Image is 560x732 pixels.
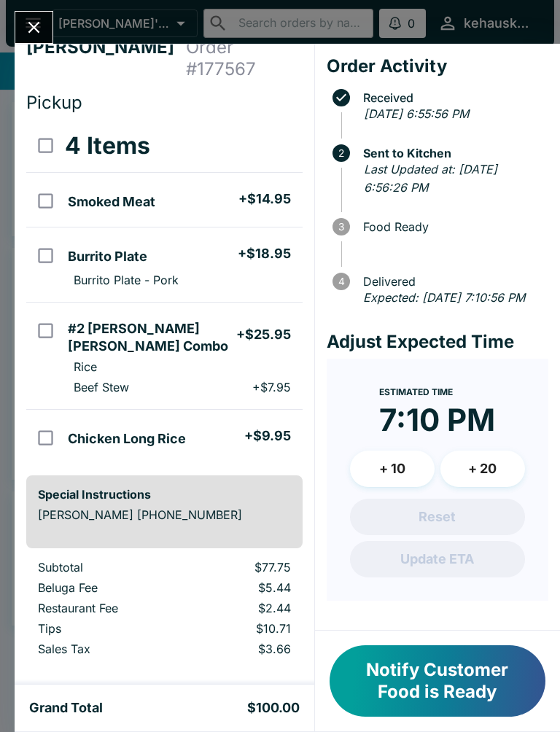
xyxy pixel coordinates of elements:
span: Received [356,91,548,104]
span: Estimated Time [379,386,453,397]
h5: $100.00 [247,699,300,717]
p: [PERSON_NAME] [PHONE_NUMBER] [38,507,291,522]
h3: 4 Items [65,131,150,160]
text: 2 [338,147,344,159]
p: Rice [74,359,97,374]
time: 7:10 PM [379,401,495,439]
p: Subtotal [38,560,174,575]
p: $5.44 [197,580,291,595]
h5: + $18.95 [238,245,291,262]
p: $2.44 [197,601,291,615]
p: Sales Tax [38,642,174,656]
p: Restaurant Fee [38,601,174,615]
em: [DATE] 6:55:56 PM [364,106,469,121]
button: + 20 [440,451,525,487]
h5: Grand Total [29,699,103,717]
text: 3 [338,221,344,233]
h5: + $25.95 [236,326,291,343]
h5: + $9.95 [244,427,291,445]
table: orders table [26,560,303,662]
h4: [PERSON_NAME] [26,36,186,80]
p: Burrito Plate - Pork [74,273,179,287]
p: Beluga Fee [38,580,174,595]
h4: Order Activity [327,55,548,77]
p: Beef Stew [74,380,129,394]
h4: Adjust Expected Time [327,331,548,353]
h5: Burrito Plate [68,248,147,265]
span: Delivered [356,275,548,288]
span: Pickup [26,92,82,113]
text: 4 [338,276,344,287]
p: + $7.95 [252,380,291,394]
h4: Order # 177567 [186,36,303,80]
p: Tips [38,621,174,636]
h5: Smoked Meat [68,193,155,211]
em: Expected: [DATE] 7:10:56 PM [363,290,525,305]
button: Notify Customer Food is Ready [330,645,545,717]
p: $3.66 [197,642,291,656]
p: $10.71 [197,621,291,636]
em: Last Updated at: [DATE] 6:56:26 PM [364,162,497,195]
span: Sent to Kitchen [356,147,548,160]
h5: #2 [PERSON_NAME] [PERSON_NAME] Combo [68,320,236,355]
p: $77.75 [197,560,291,575]
button: + 10 [350,451,435,487]
h6: Special Instructions [38,487,291,502]
span: Food Ready [356,220,548,233]
table: orders table [26,120,303,464]
h5: + $14.95 [238,190,291,208]
h5: Chicken Long Rice [68,430,186,448]
button: Close [15,12,52,43]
